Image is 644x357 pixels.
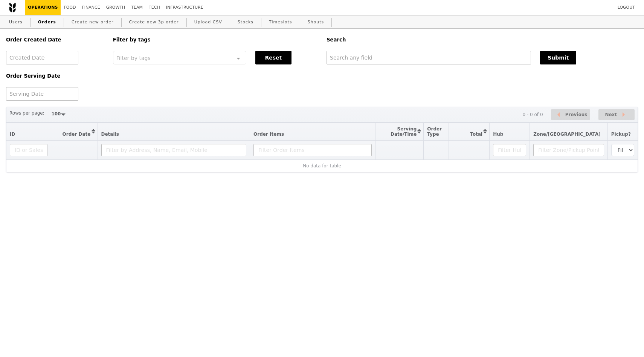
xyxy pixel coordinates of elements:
[327,37,638,43] h5: Search
[253,144,372,156] input: Filter Order Items
[533,132,601,137] span: Zone/[GEOGRAPHIC_DATA]
[427,126,442,137] span: Order Type
[10,132,15,137] span: ID
[6,37,104,43] h5: Order Created Date
[235,15,256,29] a: Stocks
[6,51,78,64] input: Created Date
[533,144,604,156] input: Filter Zone/Pickup Point
[126,15,182,29] a: Create new 3p order
[35,15,59,29] a: Orders
[101,132,119,137] span: Details
[6,87,78,101] input: Serving Date
[10,144,47,156] input: ID or Salesperson name
[191,15,225,29] a: Upload CSV
[69,15,117,29] a: Create new order
[493,132,503,137] span: Hub
[116,54,151,61] span: Filter by tags
[327,51,531,64] input: Search any field
[9,109,44,117] label: Rows per page:
[565,110,588,119] span: Previous
[266,15,295,29] a: Timeslots
[6,73,104,79] h5: Order Serving Date
[113,37,317,43] h5: Filter by tags
[6,15,26,29] a: Users
[605,110,617,119] span: Next
[10,163,634,169] div: No data for table
[101,144,247,156] input: Filter by Address, Name, Email, Mobile
[305,15,327,29] a: Shouts
[493,144,526,156] input: Filter Hub
[611,132,631,137] span: Pickup?
[598,109,635,120] button: Next
[9,3,16,12] img: Grain logo
[255,51,291,64] button: Reset
[522,112,543,117] div: 0 - 0 of 0
[551,109,590,120] button: Previous
[253,132,284,137] span: Order Items
[540,51,576,64] button: Submit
